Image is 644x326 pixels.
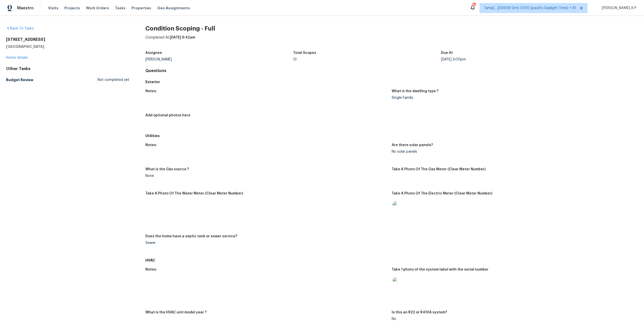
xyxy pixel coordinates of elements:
span: Maestro [17,6,34,11]
h5: Add optional photos here [145,114,190,117]
h5: Assignee [145,51,162,55]
div: 713 [472,3,476,8]
div: No solar panels [392,150,634,153]
h5: Utilities [145,133,638,138]
div: 13 [293,58,441,61]
span: Properties [132,6,151,11]
span: Tasks [115,6,126,10]
h5: What is the HVAC unit model year ? [145,311,207,314]
h5: Are there solar panels? [392,143,433,147]
h5: HVAC [145,258,638,263]
span: Tamp[…]3:59:59 Gmt 0700 (pacific Daylight Time) + 61 [484,6,576,11]
h5: Notes: [145,89,157,93]
span: [DATE] 9:42am [170,36,195,39]
div: Completed At: [145,35,638,48]
h5: What is the dwelling type ? [392,89,438,93]
h5: [GEOGRAPHIC_DATA] [6,44,129,49]
h5: Take A Photo Of The Water Meter (Clear Meter Number) [145,192,243,195]
h5: What is the Gas source ? [145,168,189,171]
h5: Budget Review [6,77,33,82]
span: [PERSON_NAME] A P [600,6,636,11]
div: [PERSON_NAME] [145,58,293,61]
h4: Questions [145,68,638,73]
div: [DATE] 3:00pm [441,58,589,61]
span: Visits [48,6,58,11]
h5: Notes: [145,143,157,147]
h2: Condition Scoping - Full [145,26,638,31]
span: Geo Assignments [157,6,190,11]
div: Other Tasks [6,66,129,71]
h5: Due At [441,51,453,55]
h5: Notes: [145,268,157,271]
div: None [145,174,388,178]
h5: Take A Photo Of The Gas Meter (Clear Meter Number) [392,168,486,171]
div: Single Family [392,96,634,100]
div: No [392,317,634,321]
h5: Exterior [145,79,638,84]
h5: Take 1 photo of the system label with the serial number [392,268,489,271]
span: Projects [64,6,80,11]
h5: Does the home have a septic tank or sewer service? [145,235,237,238]
span: Work Orders [86,6,109,11]
h2: [STREET_ADDRESS] [6,37,129,42]
div: Sewer [145,241,388,245]
a: Home details [6,56,28,59]
h5: Total Scopes [293,51,316,55]
a: Back To Tasks [6,27,34,30]
h5: Is this an R22 or R410A system? [392,311,447,314]
span: Not completed yet [98,77,129,82]
h5: Take A Photo Of The Electric Meter (Clear Meter Number) [392,192,492,195]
